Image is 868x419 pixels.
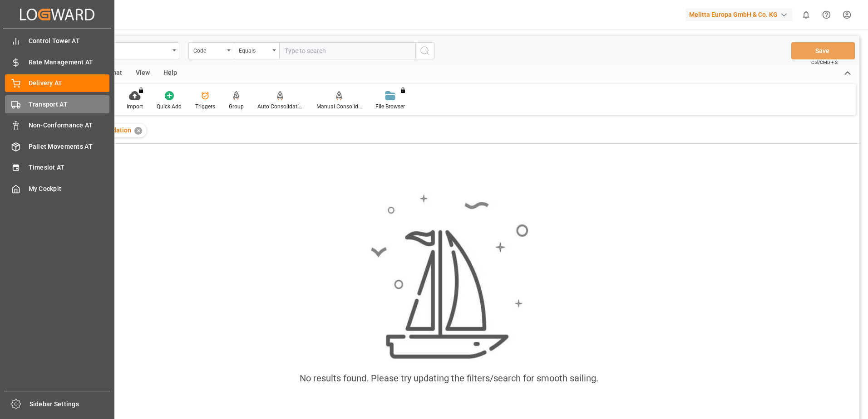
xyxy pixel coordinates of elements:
div: Melitta Europa GmbH & Co. KG [686,8,792,21]
button: open menu [234,42,279,59]
span: Pallet Movements AT [29,142,110,151]
a: Timeslot AT [5,159,109,176]
button: Help Center [816,5,837,25]
a: Pallet Movements AT [5,137,109,155]
a: Non-Conformance AT [5,117,109,134]
span: Control Tower AT [29,36,110,46]
a: Control Tower AT [5,32,109,50]
span: My Cockpit [29,184,110,194]
div: View [129,66,157,81]
a: Transport AT [5,95,109,113]
button: Melitta Europa GmbH & Co. KG [686,6,796,23]
button: Save [791,42,855,59]
div: Triggers [195,102,215,111]
div: ✕ [134,127,142,135]
div: Auto Consolidation [257,102,303,111]
button: show 0 new notifications [796,5,816,25]
img: smooth_sailing.jpeg [370,193,528,361]
button: search button [415,42,434,59]
button: open menu [188,42,234,59]
div: Group [229,102,244,111]
span: Timeslot AT [29,163,110,172]
a: Delivery AT [5,74,109,92]
input: Type to search [279,42,415,59]
div: Manual Consolidation [316,102,362,111]
div: Help [157,66,184,81]
span: Sidebar Settings [30,400,111,409]
a: My Cockpit [5,180,109,197]
span: Rate Management AT [29,58,110,67]
div: Equals [239,44,270,55]
span: Transport AT [29,100,110,109]
span: Ctrl/CMD + S [811,59,838,66]
div: Code [193,44,224,55]
span: Non-Conformance AT [29,121,110,130]
div: No results found. Please try updating the filters/search for smooth sailing. [300,371,598,385]
a: Rate Management AT [5,53,109,71]
span: Delivery AT [29,78,110,88]
div: Quick Add [157,102,182,111]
